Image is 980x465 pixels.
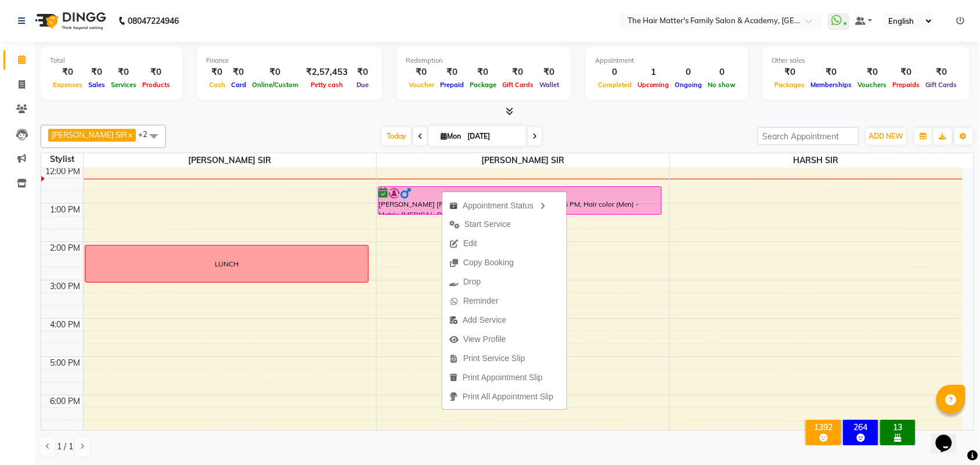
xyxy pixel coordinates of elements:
[595,56,739,66] div: Appointment
[931,419,968,453] iframe: chat widget
[52,130,127,139] span: [PERSON_NAME] SIR
[449,316,458,325] img: add-service.png
[449,373,458,382] img: printapt.png
[883,422,913,432] div: 13
[228,66,249,79] div: ₹0
[670,153,963,168] span: HARSH SIR
[442,195,567,215] div: Appointment Status
[85,66,108,79] div: ₹0
[672,81,705,89] span: Ongoing
[463,391,553,403] span: Print All Appointment Slip
[772,66,808,79] div: ₹0
[449,392,458,401] img: printall.png
[406,66,437,79] div: ₹0
[463,276,481,288] span: Drop
[48,280,83,293] div: 3:00 PM
[705,66,739,79] div: 0
[379,187,661,214] div: [PERSON_NAME] [PERSON_NAME], TK01, 12:30 PM-01:15 PM, Hair color (Men) - Matrix-[MEDICAL_DATA]-Free
[923,81,960,89] span: Gift Cards
[354,81,372,89] span: Due
[772,56,960,66] div: Other sales
[48,204,83,216] div: 1:00 PM
[705,81,739,89] span: No show
[809,422,839,432] div: 1392
[499,66,536,79] div: ₹0
[50,56,173,66] div: Total
[772,81,808,89] span: Packages
[206,66,228,79] div: ₹0
[352,66,373,79] div: ₹0
[206,56,373,66] div: Finance
[595,81,635,89] span: Completed
[215,259,239,269] div: LUNCH
[890,66,923,79] div: ₹0
[128,5,179,37] b: 08047224946
[890,81,923,89] span: Prepaids
[923,66,960,79] div: ₹0
[536,81,562,89] span: Wallet
[635,81,672,89] span: Upcoming
[464,218,511,230] span: Start Service
[41,153,83,165] div: Stylist
[463,352,525,365] span: Print Service Slip
[463,372,543,384] span: Print Appointment Slip
[808,81,855,89] span: Memberships
[108,81,139,89] span: Services
[536,66,562,79] div: ₹0
[758,127,859,145] input: Search Appointment
[855,81,890,89] span: Vouchers
[464,128,522,145] input: 2025-09-01
[206,81,228,89] span: Cash
[139,66,173,79] div: ₹0
[139,81,173,89] span: Products
[467,81,499,89] span: Package
[463,295,499,307] span: Reminder
[672,66,705,79] div: 0
[249,81,301,89] span: Online/Custom
[866,128,906,145] button: ADD NEW
[84,153,376,168] span: [PERSON_NAME] SIR
[635,66,672,79] div: 1
[463,333,506,345] span: View Profile
[406,81,437,89] span: Voucher
[449,201,458,210] img: apt_status.png
[249,66,301,79] div: ₹0
[48,357,83,369] div: 5:00 PM
[595,66,635,79] div: 0
[57,441,73,453] span: 1 / 1
[467,66,499,79] div: ₹0
[48,319,83,331] div: 4:00 PM
[377,153,669,168] span: [PERSON_NAME] SIR
[463,314,506,326] span: Add Service
[437,66,467,79] div: ₹0
[855,66,890,79] div: ₹0
[301,66,352,79] div: ₹2,57,453
[44,165,83,178] div: 12:00 PM
[808,66,855,79] div: ₹0
[438,132,464,140] span: Mon
[499,81,536,89] span: Gift Cards
[50,66,85,79] div: ₹0
[50,81,85,89] span: Expenses
[846,422,876,432] div: 264
[127,130,132,139] a: x
[228,81,249,89] span: Card
[308,81,346,89] span: Petty cash
[869,132,903,140] span: ADD NEW
[463,237,477,250] span: Edit
[138,129,156,139] span: +2
[30,5,109,37] img: logo
[48,242,83,254] div: 2:00 PM
[406,56,562,66] div: Redemption
[108,66,139,79] div: ₹0
[85,81,108,89] span: Sales
[437,81,467,89] span: Prepaid
[48,395,83,408] div: 6:00 PM
[382,127,411,145] span: Today
[463,257,514,269] span: Copy Booking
